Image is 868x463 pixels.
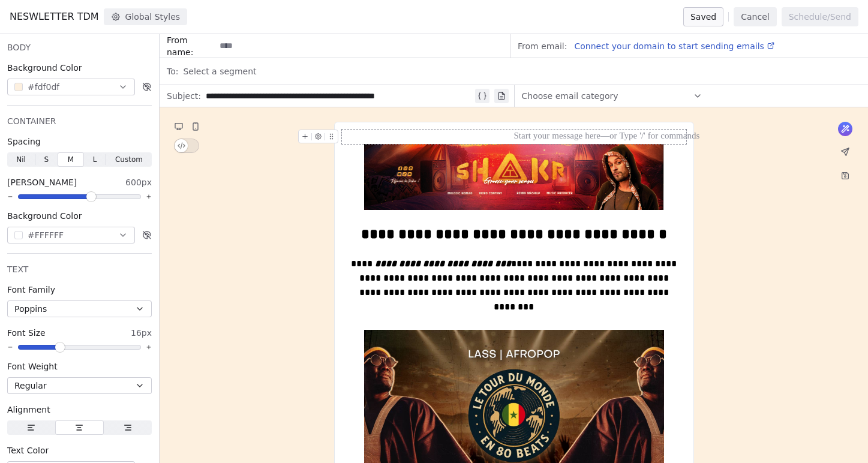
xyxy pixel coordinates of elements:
button: Saved [683,7,723,26]
div: TEXT [7,263,152,275]
span: Spacing [7,136,41,148]
span: #FFFFFF [28,229,64,242]
span: From email: [518,40,567,52]
span: S [44,154,49,165]
span: #fdf0df [28,81,59,94]
span: Text Color [7,444,49,456]
span: [PERSON_NAME] [7,176,77,188]
span: Regular [14,380,47,392]
span: 600px [125,176,152,188]
div: BODY [7,41,152,53]
span: From name: [167,34,215,58]
span: NESWLETTER TDM [10,10,99,24]
span: Font Family [7,284,55,296]
span: Custom [115,154,143,165]
span: Background Color [7,62,82,74]
div: CONTAINER [7,115,152,127]
button: #fdf0df [7,79,135,95]
span: Font Size [7,327,46,339]
button: #FFFFFF [7,227,135,243]
button: Global Styles [104,8,188,25]
a: Connect your domain to start sending emails [569,39,774,53]
span: Poppins [14,303,47,315]
span: Font Weight [7,360,58,372]
span: Subject: [167,90,201,106]
span: Choose email category [522,90,618,102]
span: Nil [16,154,26,165]
button: Schedule/Send [782,7,858,26]
span: 16px [131,327,152,339]
span: L [93,154,97,165]
span: Select a segment [183,65,256,77]
span: To: [167,65,178,77]
span: Background Color [7,210,82,222]
span: Alignment [7,404,50,416]
span: Connect your domain to start sending emails [574,41,764,51]
button: Cancel [734,7,776,26]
